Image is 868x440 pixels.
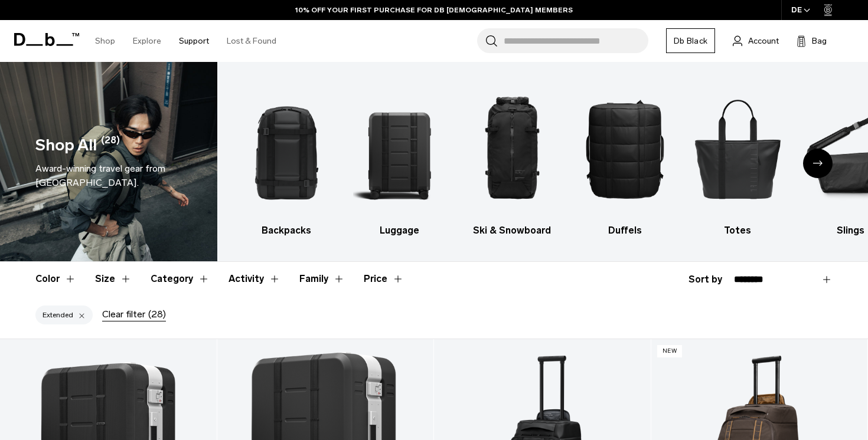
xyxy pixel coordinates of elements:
li: 1 / 10 [241,80,333,238]
span: (28) [148,307,166,321]
button: Toggle Filter [95,262,132,296]
nav: Main Navigation [86,20,285,62]
h3: Ski & Snowboard [466,224,558,238]
img: Db [579,80,671,218]
h3: Backpacks [241,224,333,238]
button: Toggle Filter [35,262,76,296]
h3: Luggage [353,224,445,238]
li: 2 / 10 [353,80,445,238]
h3: Duffels [579,224,671,238]
button: Toggle Filter [299,262,345,296]
div: Award-winning travel gear from [GEOGRAPHIC_DATA]. [35,162,182,190]
div: Next slide [803,149,833,178]
div: Clear filter [102,307,166,321]
button: Toggle Price [364,262,404,296]
div: Extended [35,306,93,324]
span: (28) [101,133,120,157]
a: Db Totes [691,80,784,238]
span: Account [748,35,779,47]
h3: Totes [691,224,784,238]
span: Bag [812,35,827,47]
a: Db Duffels [579,80,671,238]
p: New [657,345,683,357]
a: Db Luggage [353,80,445,238]
a: Shop [95,20,115,62]
a: Account [733,34,779,48]
button: Toggle Filter [229,262,280,296]
a: Db Ski & Snowboard [466,80,558,238]
img: Db [241,80,333,218]
a: Db Black [666,28,715,53]
button: Bag [797,34,827,48]
h1: Shop All [35,133,97,157]
a: Db Backpacks [241,80,333,238]
img: Db [466,80,558,218]
li: 4 / 10 [579,80,671,238]
a: 10% OFF YOUR FIRST PURCHASE FOR DB [DEMOGRAPHIC_DATA] MEMBERS [295,5,573,15]
li: 5 / 10 [691,80,784,238]
a: Explore [133,20,161,62]
img: Db [691,80,784,218]
img: Db [353,80,445,218]
a: Lost & Found [227,20,276,62]
li: 3 / 10 [466,80,558,238]
button: Toggle Filter [151,262,210,296]
a: Support [179,20,209,62]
